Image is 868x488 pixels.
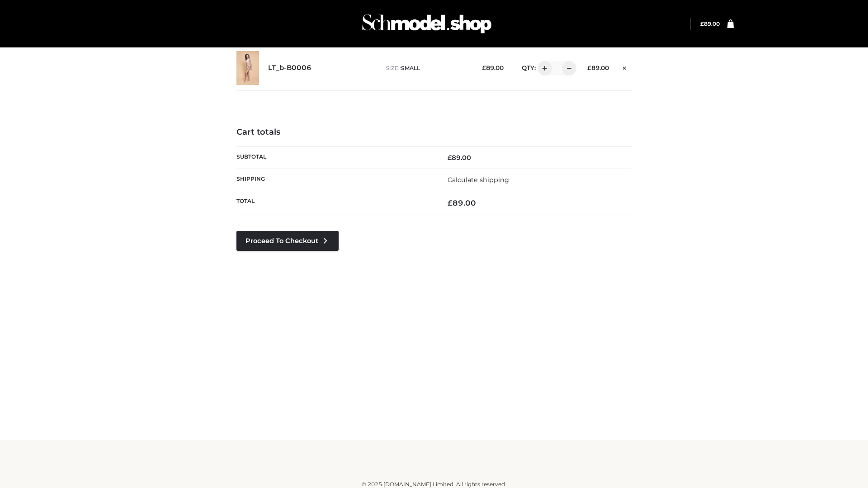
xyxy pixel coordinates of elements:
bdi: 89.00 [448,198,476,207]
th: Subtotal [236,146,434,169]
a: Remove this item [618,61,632,73]
h4: Cart totals [236,127,632,137]
a: Calculate shipping [448,176,509,184]
span: £ [700,20,704,27]
span: £ [448,154,452,162]
bdi: 89.00 [587,64,609,71]
a: Proceed to Checkout [236,231,339,251]
bdi: 89.00 [700,20,720,27]
a: £89.00 [700,20,720,27]
div: QTY: [513,61,573,75]
img: Schmodel Admin 964 [359,6,495,42]
bdi: 89.00 [482,64,504,71]
span: £ [448,198,453,207]
th: Shipping [236,169,434,191]
span: £ [482,64,486,71]
span: £ [587,64,591,71]
p: size : [386,64,468,72]
a: LT_b-B0006 [268,64,311,72]
span: SMALL [401,65,420,71]
bdi: 89.00 [448,154,471,162]
th: Total [236,191,434,215]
